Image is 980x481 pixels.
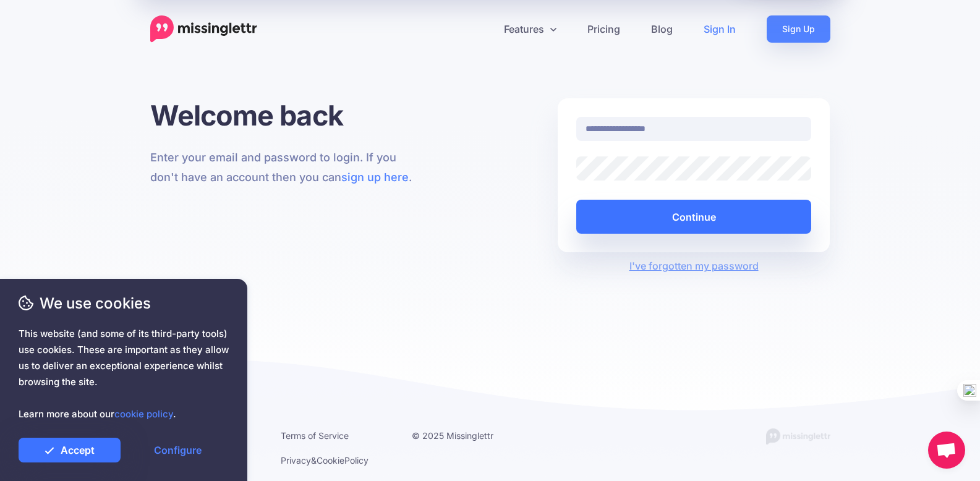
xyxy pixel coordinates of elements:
[636,15,688,43] a: Blog
[281,453,393,468] li: & Policy
[341,171,409,184] a: sign up here
[928,432,965,469] div: Open chat
[19,326,229,422] span: This website (and some of its third-party tools) use cookies. These are important as they allow u...
[767,15,830,43] a: Sign Up
[963,384,976,397] img: one_i.png
[412,428,524,443] li: © 2025 Missinglettr
[114,408,173,420] a: cookie policy
[150,98,423,132] h1: Welcome back
[19,292,229,314] span: We use cookies
[281,430,349,441] a: Terms of Service
[576,200,812,234] button: Continue
[150,148,423,187] p: Enter your email and password to login. If you don't have an account then you can .
[317,455,344,466] a: Cookie
[19,438,121,462] a: Accept
[629,260,759,272] a: I've forgotten my password
[688,15,751,43] a: Sign In
[127,438,229,462] a: Configure
[488,15,572,43] a: Features
[572,15,636,43] a: Pricing
[281,455,311,466] a: Privacy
